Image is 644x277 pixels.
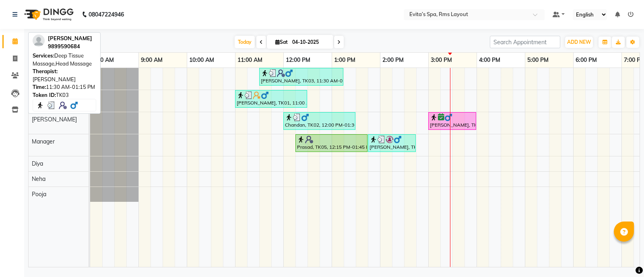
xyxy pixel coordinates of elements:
[33,68,96,83] div: [PERSON_NAME]
[477,54,502,66] a: 4:00 PM
[33,52,54,59] span: Services:
[48,35,92,41] span: [PERSON_NAME]
[48,43,92,51] div: 9899590684
[429,54,454,66] a: 3:00 PM
[90,54,116,66] a: 8:00 AM
[235,54,264,66] a: 11:00 AM
[273,39,290,45] span: Sat
[32,138,55,145] span: Manager
[284,113,355,129] div: Chandan, TK02, 12:00 PM-01:30 PM, Aroma Massage (90 min )
[33,92,56,98] span: Token ID:
[139,54,165,66] a: 9:00 AM
[290,36,330,48] input: 2025-10-04
[32,116,77,123] span: [PERSON_NAME]
[33,84,46,90] span: Time:
[32,175,45,183] span: Neha
[490,36,560,48] input: Search Appointment
[369,135,415,151] div: [PERSON_NAME], TK04, 01:45 PM-02:45 PM, Aroma Massage
[89,3,124,26] b: 08047224946
[525,54,551,66] a: 5:00 PM
[187,54,216,66] a: 10:00 AM
[260,69,343,84] div: [PERSON_NAME], TK03, 11:30 AM-01:15 PM, Deep Tissue Massage,Head Massage
[429,113,475,129] div: [PERSON_NAME], TK06, 03:00 PM-04:00 PM, Swedish Massage
[380,54,406,66] a: 2:00 PM
[296,135,367,151] div: Prasad, TK05, 12:15 PM-01:45 PM, Balinese Massage 90min
[565,37,593,48] button: ADD NEW
[574,54,599,66] a: 6:00 PM
[33,91,96,99] div: TK03
[21,3,76,26] img: logo
[610,245,636,269] iframe: chat widget
[567,39,591,45] span: ADD NEW
[33,52,92,67] span: Deep Tissue Massage,Head Massage
[236,91,306,107] div: [PERSON_NAME], TK01, 11:00 AM-12:30 PM, Swedish Massage (90 min)
[32,191,46,198] span: Pooja
[284,54,312,66] a: 12:00 PM
[32,160,43,167] span: Diya
[332,54,357,66] a: 1:00 PM
[33,35,45,47] img: profile
[33,83,96,91] div: 11:30 AM-01:15 PM
[33,68,58,74] span: Therapist:
[235,36,255,48] span: Today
